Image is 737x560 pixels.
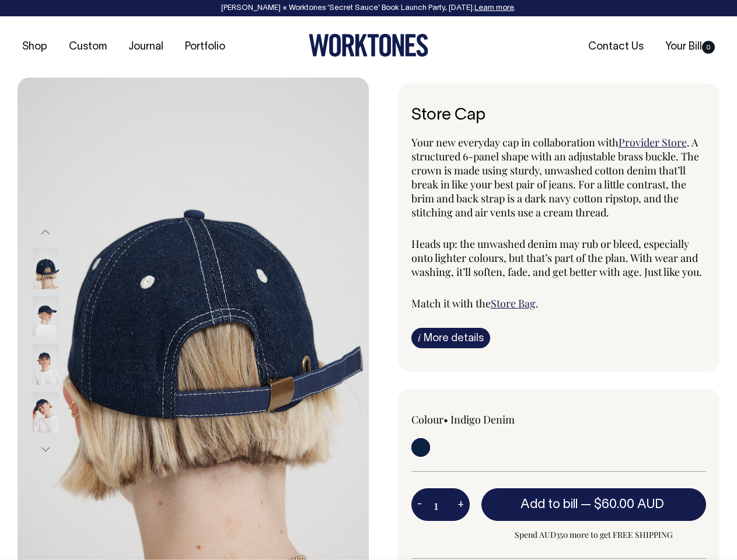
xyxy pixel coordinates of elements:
[37,436,54,463] button: Next
[481,488,707,521] button: Add to bill —$60.00 AUD
[474,5,514,12] a: Learn more
[33,249,59,289] img: Store Cap
[12,4,725,12] div: [PERSON_NAME] × Worktones ‘Secret Sauce’ Book Launch Party, [DATE]. .
[418,331,421,344] span: i
[702,41,715,54] span: 0
[33,392,59,433] img: Store Cap
[18,37,52,57] a: Shop
[33,296,59,337] img: Store Cap
[661,37,719,57] a: Your Bill0
[180,37,230,57] a: Portfolio
[594,499,664,510] span: $60.00 AUD
[521,499,578,510] span: Add to bill
[411,296,539,310] span: Match it with the .
[619,135,687,149] a: Provider Store
[450,412,515,426] label: Indigo Denim
[411,237,702,279] span: Heads up: the unwashed denim may rub or bleed, especially onto lighter colours, but that’s part o...
[124,37,168,57] a: Journal
[584,37,648,57] a: Contact Us
[411,135,699,219] span: . A structured 6-panel shape with an adjustable brass buckle. The crown is made using sturdy, unw...
[411,135,619,149] span: Your new everyday cap in collaboration with
[481,528,707,542] span: Spend AUD350 more to get FREE SHIPPING
[491,296,536,310] a: Store Bag
[411,107,707,125] h6: Store Cap
[443,412,448,426] span: •
[452,493,470,516] button: +
[37,219,54,246] button: Previous
[581,499,667,510] span: —
[33,344,59,385] img: Store Cap
[411,493,428,516] button: -
[411,412,529,426] div: Colour
[64,37,111,57] a: Custom
[411,328,490,348] a: iMore details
